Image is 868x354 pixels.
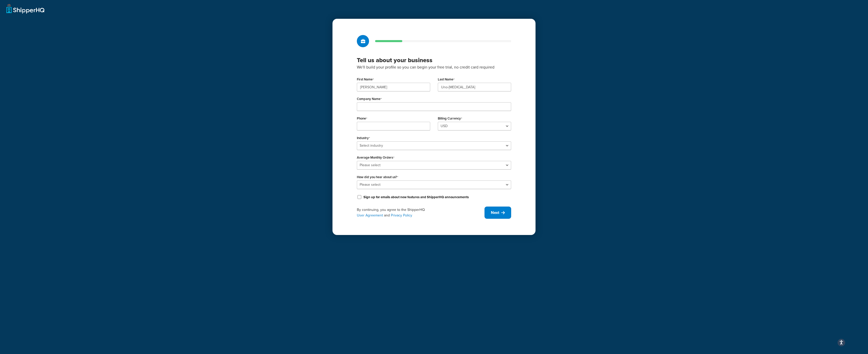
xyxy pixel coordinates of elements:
[485,207,511,219] button: Next
[357,56,511,64] h3: Tell us about your business
[491,210,499,215] span: Next
[438,77,455,81] label: Last Name
[357,116,367,121] label: Phone
[357,156,394,160] label: Average Monthly Orders
[438,116,462,121] label: Billing Currency
[357,213,383,218] a: User Agreement
[357,77,374,81] label: First Name
[357,64,511,71] p: We'll build your profile so you can begin your free trial, no credit card required
[363,195,469,199] label: Sign up for emails about new features and ShipperHQ announcements
[391,213,412,218] a: Privacy Policy
[357,207,485,218] div: By continuing, you agree to the ShipperHQ and
[357,136,370,140] label: Industry
[357,175,398,179] label: How did you hear about us?
[357,97,382,101] label: Company Name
